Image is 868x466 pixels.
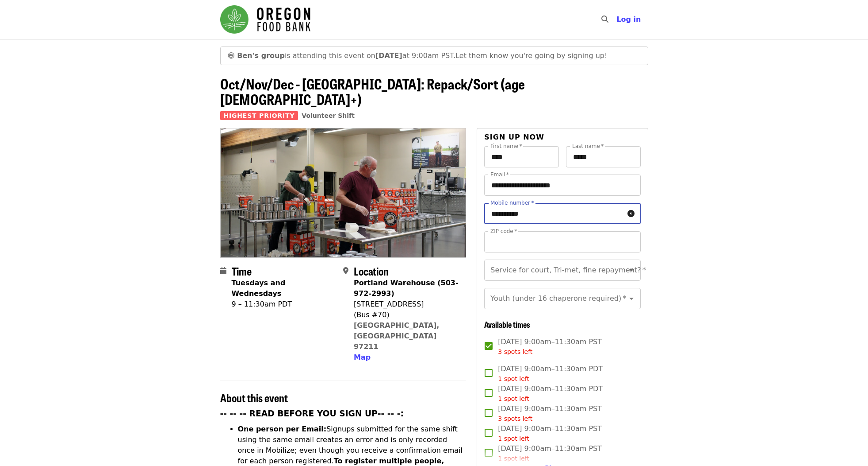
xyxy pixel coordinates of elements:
span: [DATE] 9:00am–11:30am PST [498,443,602,463]
i: circle-info icon [627,210,635,218]
strong: -- -- -- READ BEFORE YOU SIGN UP-- -- -: [220,409,404,418]
span: [DATE] 9:00am–11:30am PST [498,404,602,423]
button: Log in [609,11,648,28]
span: 1 spot left [498,375,529,382]
i: calendar icon [220,267,226,275]
i: search icon [601,15,608,23]
strong: [DATE] [375,51,402,60]
span: Time [232,263,252,279]
button: Open [625,264,638,276]
button: Open [625,292,638,305]
label: ZIP code [490,229,517,234]
span: [DATE] 9:00am–11:30am PDT [498,384,603,404]
a: Volunteer Shift [302,112,355,119]
input: Mobile number [484,203,623,224]
span: Highest Priority [220,111,298,120]
a: [GEOGRAPHIC_DATA], [GEOGRAPHIC_DATA] 97211 [354,321,440,351]
span: Log in [616,15,641,23]
span: 1 spot left [498,395,529,402]
span: [DATE] 9:00am–11:30am PST [498,423,602,443]
label: Email [490,172,509,177]
span: Let them know you're going by signing up! [455,51,607,60]
input: Last name [566,146,641,167]
span: Sign up now [484,133,544,141]
span: [DATE] 9:00am–11:30am PDT [498,364,603,384]
span: Available times [484,318,530,330]
div: [STREET_ADDRESS] [354,299,459,310]
span: is attending this event on at 9:00am PST. [237,51,455,60]
img: Oregon Food Bank - Home [220,5,310,34]
div: (Bus #70) [354,310,459,320]
span: 3 spots left [498,415,532,422]
span: 3 spots left [498,348,532,355]
button: Map [354,352,371,363]
img: Oct/Nov/Dec - Portland: Repack/Sort (age 16+) organized by Oregon Food Bank [221,128,466,257]
span: Oct/Nov/Dec - [GEOGRAPHIC_DATA]: Repack/Sort (age [DEMOGRAPHIC_DATA]+) [220,73,525,109]
span: [DATE] 9:00am–11:30am PST [498,337,602,357]
label: First name [490,144,522,149]
input: ZIP code [484,231,640,252]
input: First name [484,146,559,167]
label: Mobile number [490,200,534,206]
strong: Portland Warehouse (503-972-2993) [354,279,459,298]
span: About this event [220,390,288,405]
div: 9 – 11:30am PDT [232,299,336,310]
i: map-marker-alt icon [343,267,348,275]
strong: One person per Email: [238,425,327,433]
label: Last name [572,144,604,149]
span: 1 spot left [498,435,529,442]
span: Location [354,263,389,279]
input: Search [614,9,621,30]
span: Map [354,353,371,361]
strong: Tuesdays and Wednesdays [232,279,286,298]
span: 1 spot left [498,455,529,462]
span: grinning face emoji [228,51,235,60]
strong: Ben's group [237,51,285,60]
input: Email [484,175,640,196]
